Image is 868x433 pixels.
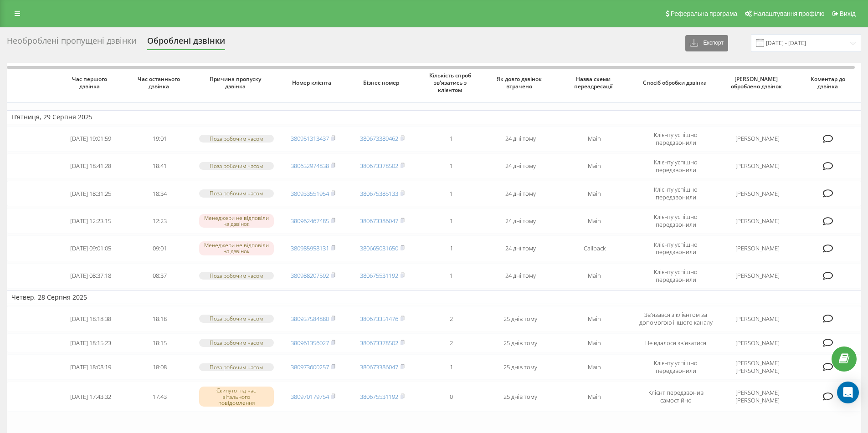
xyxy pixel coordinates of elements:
[291,315,329,323] a: 380937584880
[634,181,718,206] td: Клієнту успішно передзвонили
[718,126,797,152] td: [PERSON_NAME]
[199,214,274,228] div: Менеджери не відповіли на дзвінок
[493,76,548,90] span: Як довго дзвінок втрачено
[291,217,329,225] a: 380962467485
[634,208,718,234] td: Клієнту успішно передзвонили
[360,244,398,252] a: 380665031650
[125,263,195,289] td: 08:37
[416,354,486,380] td: 1
[133,76,187,90] span: Час останнього дзвінка
[291,134,329,143] a: 380951313437
[837,382,859,403] div: Open Intercom Messenger
[555,354,634,380] td: Main
[360,134,398,143] a: 380673389462
[486,382,555,412] td: 25 днів тому
[416,181,486,206] td: 1
[64,76,118,90] span: Час першого дзвінка
[203,76,270,90] span: Причина пропуску дзвінка
[291,162,329,170] a: 380632974838
[555,263,634,289] td: Main
[56,181,125,206] td: [DATE] 18:31:25
[147,36,225,50] div: Оброблені дзвінки
[125,181,195,206] td: 18:34
[56,235,125,261] td: [DATE] 09:01:05
[486,306,555,331] td: 25 днів тому
[360,162,398,170] a: 380673378502
[56,208,125,234] td: [DATE] 12:23:15
[685,35,728,51] button: Експорт
[416,306,486,331] td: 2
[56,382,125,412] td: [DATE] 17:43:32
[360,339,398,347] a: 380673378502
[199,135,274,143] div: Поза робочим часом
[416,382,486,412] td: 0
[125,354,195,380] td: 18:08
[360,392,398,401] a: 380675531192
[199,387,274,407] div: Скинуто під час вітального повідомлення
[804,76,854,90] span: Коментар до дзвінка
[56,153,125,179] td: [DATE] 18:41:28
[718,333,797,352] td: [PERSON_NAME]
[286,79,340,87] span: Номер клієнта
[7,110,861,124] td: П’ятниця, 29 Серпня 2025
[56,333,125,352] td: [DATE] 18:15:23
[634,263,718,289] td: Клієнту успішно передзвонили
[291,363,329,371] a: 380973600257
[718,208,797,234] td: [PERSON_NAME]
[555,126,634,152] td: Main
[416,235,486,261] td: 1
[634,126,718,152] td: Клієнту успішно передзвонили
[291,271,329,280] a: 380988207592
[555,235,634,261] td: Callback
[634,382,718,412] td: Клієнт передзвонив самостійно
[718,235,797,261] td: [PERSON_NAME]
[555,306,634,331] td: Main
[291,189,329,198] a: 380933551954
[416,126,486,152] td: 1
[125,306,195,331] td: 18:18
[718,181,797,206] td: [PERSON_NAME]
[199,241,274,255] div: Менеджери не відповіли на дзвінок
[486,181,555,206] td: 24 дні тому
[291,392,329,401] a: 380970179754
[416,333,486,352] td: 2
[726,76,789,90] span: [PERSON_NAME] оброблено дзвінок
[486,263,555,289] td: 24 дні тому
[840,10,856,17] span: Вихід
[555,181,634,206] td: Main
[56,263,125,289] td: [DATE] 08:37:18
[645,339,706,347] span: Не вдалося зв'язатися
[486,208,555,234] td: 24 дні тому
[125,235,195,261] td: 09:01
[360,217,398,225] a: 380673386047
[718,306,797,331] td: [PERSON_NAME]
[634,235,718,261] td: Клієнту успішно передзвонили
[634,354,718,380] td: Клієнту успішно передзвонили
[125,333,195,352] td: 18:15
[718,382,797,412] td: [PERSON_NAME] [PERSON_NAME]
[199,272,274,280] div: Поза робочим часом
[360,271,398,280] a: 380675531192
[291,339,329,347] a: 380961356027
[486,235,555,261] td: 24 дні тому
[642,79,710,87] span: Спосіб обробки дзвінка
[7,36,136,50] div: Необроблені пропущені дзвінки
[555,333,634,352] td: Main
[555,208,634,234] td: Main
[563,76,626,90] span: Назва схеми переадресації
[125,126,195,152] td: 19:01
[125,382,195,412] td: 17:43
[7,290,861,304] td: Четвер, 28 Серпня 2025
[486,354,555,380] td: 25 днів тому
[291,244,329,252] a: 380985958131
[671,10,738,17] span: Реферальна програма
[199,189,274,197] div: Поза робочим часом
[125,153,195,179] td: 18:41
[360,315,398,323] a: 380673351476
[199,363,274,371] div: Поза робочим часом
[555,153,634,179] td: Main
[199,162,274,170] div: Поза робочим часом
[718,263,797,289] td: [PERSON_NAME]
[416,208,486,234] td: 1
[718,354,797,380] td: [PERSON_NAME] [PERSON_NAME]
